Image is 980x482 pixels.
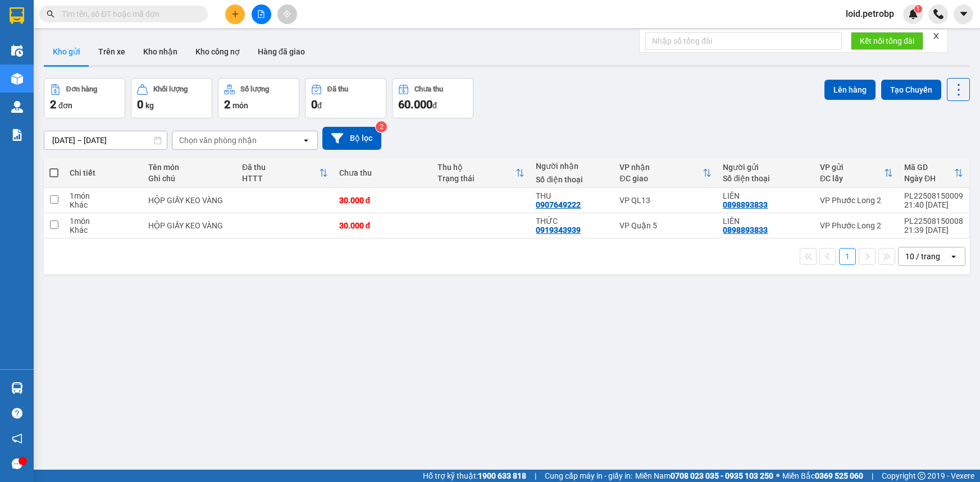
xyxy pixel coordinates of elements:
span: notification [12,433,22,444]
div: Khác [70,226,137,235]
strong: 0708 023 035 - 0935 103 250 [671,471,773,480]
button: plus [225,4,245,24]
span: 0 [137,98,143,111]
div: VP QL13 [619,196,712,205]
strong: 1900 633 818 [478,471,526,480]
span: 1 [916,5,920,13]
div: Thu hộ [437,163,516,172]
svg: open [949,252,958,261]
span: Miền Bắc [782,470,863,482]
div: 1 món [70,191,137,200]
button: Bộ lọc [322,127,381,150]
strong: 0369 525 060 [815,471,863,480]
div: Đơn hàng [66,85,97,93]
div: Mã GD [904,163,954,172]
span: aim [283,10,291,18]
span: caret-down [959,9,969,19]
input: Select a date range. [44,131,167,149]
div: PL22508150008 [904,217,963,226]
span: ⚪️ [776,474,780,478]
div: ĐC giao [619,174,703,183]
div: 0907649222 [536,200,581,209]
span: Miền Nam [635,470,773,482]
span: kg [145,101,154,110]
div: Đã thu [242,163,319,172]
button: Số lượng2món [218,78,299,118]
th: Toggle SortBy [236,158,334,188]
div: 0898893833 [723,200,768,209]
button: Khối lượng0kg [131,78,212,118]
sup: 1 [914,5,922,13]
span: loid.petrobp [837,7,903,21]
div: Số điện thoại [536,175,608,184]
input: Tìm tên, số ĐT hoặc mã đơn [62,8,194,20]
span: Cung cấp máy in - giấy in: [545,470,632,482]
div: 21:40 [DATE] [904,200,963,209]
img: solution-icon [11,129,23,141]
div: Chi tiết [70,168,137,177]
div: Chọn văn phòng nhận [179,135,257,146]
div: Ngày ĐH [904,174,954,183]
div: 0919343939 [536,226,581,235]
span: món [233,101,248,110]
img: warehouse-icon [11,101,23,113]
div: THỨC [536,217,608,226]
button: Trên xe [89,38,134,65]
div: Chưa thu [414,85,443,93]
button: Chưa thu60.000đ [392,78,473,118]
span: copyright [918,472,926,480]
div: Khối lượng [153,85,188,93]
img: icon-new-feature [908,9,918,19]
div: 10 / trang [905,251,940,262]
span: plus [231,10,239,18]
img: warehouse-icon [11,45,23,57]
div: HỘP GIẤY KEO VÀNG [148,196,231,205]
button: Kho nhận [134,38,186,65]
div: 30.000 đ [339,196,426,205]
div: LIÊN [723,191,809,200]
div: Số lượng [240,85,269,93]
div: VP Phước Long 2 [820,196,893,205]
div: Ghi chú [148,174,231,183]
span: Kết nối tổng đài [860,35,914,47]
div: HỘP GIẤY KEO VÀNG [148,221,231,230]
button: Tạo Chuyến [881,80,941,100]
span: search [47,10,54,18]
div: 1 món [70,217,137,226]
th: Toggle SortBy [432,158,530,188]
div: Tên món [148,163,231,172]
div: ĐC lấy [820,174,884,183]
span: đơn [58,101,72,110]
img: phone-icon [933,9,943,19]
div: 0898893833 [723,226,768,235]
button: Lên hàng [824,80,876,100]
button: Kết nối tổng đài [851,32,923,50]
button: Kho công nợ [186,38,249,65]
svg: open [302,136,311,145]
div: LIÊN [723,217,809,226]
div: HTTT [242,174,319,183]
button: Kho gửi [44,38,89,65]
div: VP gửi [820,163,884,172]
div: 30.000 đ [339,221,426,230]
div: VP nhận [619,163,703,172]
div: VP Quận 5 [619,221,712,230]
div: PL22508150009 [904,191,963,200]
div: Người gửi [723,163,809,172]
span: 60.000 [398,98,432,111]
sup: 2 [376,121,387,132]
th: Toggle SortBy [814,158,899,188]
div: Trạng thái [437,174,516,183]
span: 2 [50,98,56,111]
span: đ [432,101,437,110]
button: Đã thu0đ [305,78,386,118]
span: close [932,32,940,40]
div: Đã thu [327,85,348,93]
span: đ [317,101,322,110]
div: 21:39 [DATE] [904,226,963,235]
img: warehouse-icon [11,73,23,85]
span: 2 [224,98,230,111]
div: Khác [70,200,137,209]
button: aim [277,4,297,24]
div: Chưa thu [339,168,426,177]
